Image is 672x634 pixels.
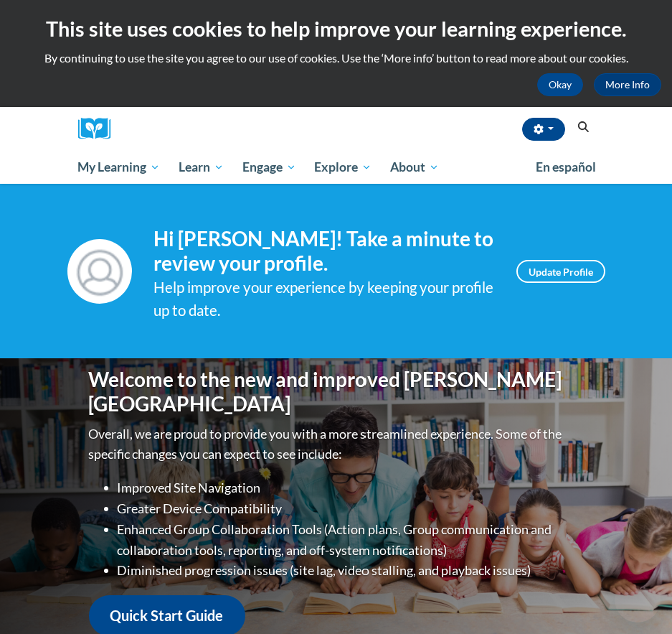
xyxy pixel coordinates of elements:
[118,477,584,498] li: Improved Site Navigation
[522,118,565,141] button: Account Settings
[594,73,661,96] a: More Info
[118,498,584,519] li: Greater Device Compatibility
[153,276,495,323] div: Help improve your experience by keeping your profile up to date.
[615,577,661,623] iframe: Button to launch messaging window
[390,159,439,176] span: About
[572,118,594,136] button: Search
[179,159,224,176] span: Learn
[89,368,584,416] h1: Welcome to the new and improved [PERSON_NAME][GEOGRAPHIC_DATA]
[69,151,170,184] a: My Learning
[89,424,584,465] p: Overall, we are proud to provide you with a more streamlined experience. Some of the specific cha...
[169,151,233,184] a: Learn
[526,152,605,182] a: En español
[536,159,596,174] span: En español
[305,151,381,184] a: Explore
[78,118,121,140] a: Cox Campus
[314,159,372,176] span: Explore
[233,151,306,184] a: Engage
[242,159,296,176] span: Engage
[516,260,605,283] a: Update Profile
[381,151,448,184] a: About
[77,159,160,176] span: My Learning
[11,50,661,66] p: By continuing to use the site you agree to our use of cookies. Use the ‘More info’ button to read...
[118,519,584,561] li: Enhanced Group Collaboration Tools (Action plans, Group communication and collaboration tools, re...
[537,73,583,96] button: Okay
[67,151,605,184] div: Main menu
[78,118,121,140] img: Logo brand
[118,560,584,581] li: Diminished progression issues (site lag, video stalling, and playback issues)
[67,239,132,304] img: Profile Image
[11,14,661,43] h2: This site uses cookies to help improve your learning experience.
[153,227,495,275] h4: Hi [PERSON_NAME]! Take a minute to review your profile.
